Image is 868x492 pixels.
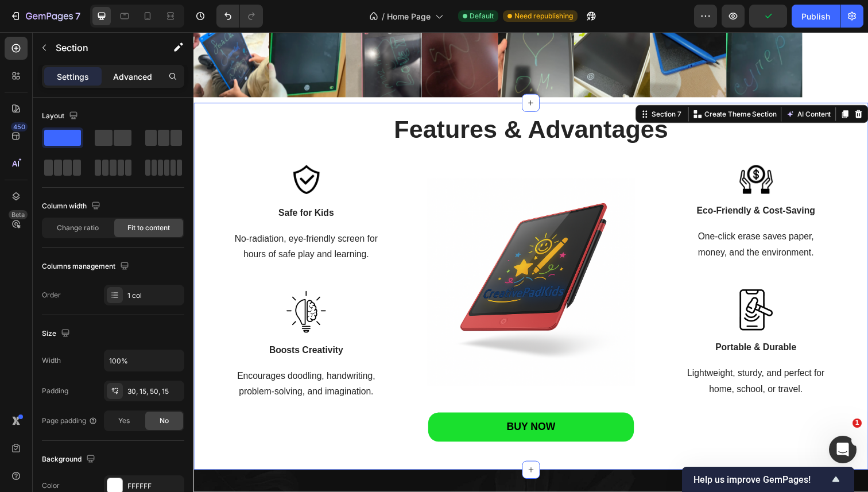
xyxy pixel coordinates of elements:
p: ⁠⁠⁠⁠⁠⁠⁠ [122,91,567,114]
div: Color [42,481,60,491]
div: BUY NOW [320,397,370,410]
button: AI Content [603,77,653,91]
p: Section [56,41,150,55]
p: Advanced [113,71,152,83]
div: Width [42,355,61,366]
p: Settings [57,71,89,83]
p: problem-solving, and imagination. [10,359,220,376]
img: gempages_585656991708349275-e326ec9f-2983-4ec2-bc78-0c2121fe29b6.png [95,265,135,307]
span: 1 [852,419,862,428]
div: Order [42,290,61,300]
span: Need republishing [514,11,573,21]
div: FFFFFF [127,481,181,491]
span: Default [470,11,494,21]
div: Background [42,452,98,467]
span: No [160,416,169,426]
input: Auto [104,350,184,371]
p: Create Theme Section [522,79,595,89]
p: 7 [75,9,80,23]
span: Fit to content [127,223,170,233]
p: Boosts Creativity [10,318,220,332]
div: Column width [42,199,103,214]
button: 7 [5,5,86,28]
div: Size [42,326,72,342]
span: Yes [118,416,130,426]
iframe: Intercom live chat [829,436,857,463]
p: home, school, or travel. [469,357,679,374]
a: BUY NOW [239,389,450,418]
span: / [382,10,385,22]
div: Layout [42,109,80,124]
div: Padding [42,386,68,396]
p: money, and the environment. [469,218,679,234]
strong: Safe for Kids [87,180,144,189]
span: Home Page [387,10,431,22]
div: 450 [11,122,28,131]
div: Columns management [42,259,131,274]
p: Encourages doodling, handwriting, [10,343,220,360]
iframe: Design area [193,32,868,492]
button: Show survey - Help us improve GemPages! [693,472,843,486]
img: gempages_585656991708349275-d12b17b7-a7b1-40a4-9b24-1a7fb36e88cc.png [238,149,451,362]
p: One-click erase saves paper, [469,201,679,218]
div: Page padding [42,416,98,426]
div: Beta [9,210,28,219]
div: 30, 15, 50, 15 [127,386,181,397]
div: Section 7 [466,79,501,89]
p: No-radiation, eye-friendly screen for [10,203,220,220]
div: Publish [801,10,830,22]
span: Change ratio [57,223,99,233]
img: gempages_585656991708349275-accd2d43-9ad8-4126-9be4-a43b9de1f927.png [557,263,591,305]
h2: Rich Text Editor. Editing area: main [121,90,568,115]
p: Eco-Friendly & Cost-Saving [469,176,679,189]
p: Lightweight, sturdy, and perfect for [469,340,679,357]
div: Undo/Redo [216,5,263,28]
span: Features & Advantages [204,85,484,113]
p: hours of safe play and learning. [10,219,220,236]
div: 1 col [127,290,181,301]
span: Help us improve GemPages! [693,474,829,485]
img: gempages_585656991708349275-a12b2ff1-469a-49cb-b464-9ea098eb4234.png [557,136,591,165]
button: Publish [792,5,840,28]
img: gempages_585656991708349275-7121e1a8-2fb8-4007-a25a-4137791919f0.png [98,134,132,168]
strong: Portable & Durable [533,317,615,327]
